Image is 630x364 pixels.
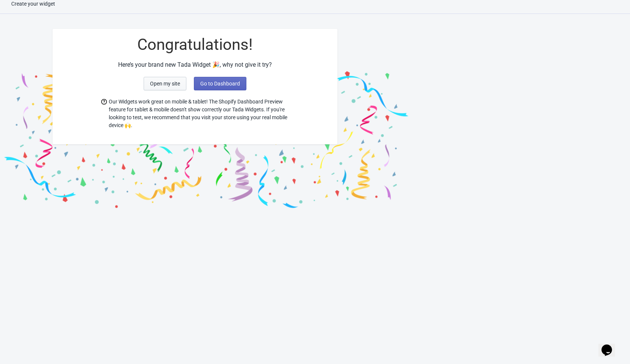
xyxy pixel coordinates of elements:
div: Here’s your brand new Tada Widget 🎉, why not give it try? [52,60,337,69]
div: Congratulations! [52,36,337,53]
img: final_2.png [206,21,412,211]
iframe: chat widget [598,334,622,357]
span: Go to Dashboard [200,81,240,87]
span: Open my site [150,81,180,87]
span: Our Widgets work great on mobile & tablet! The Shopify Dashboard Preview feature for tablet & mob... [109,98,289,129]
button: Go to Dashboard [194,77,246,90]
button: Open my site [144,77,186,90]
